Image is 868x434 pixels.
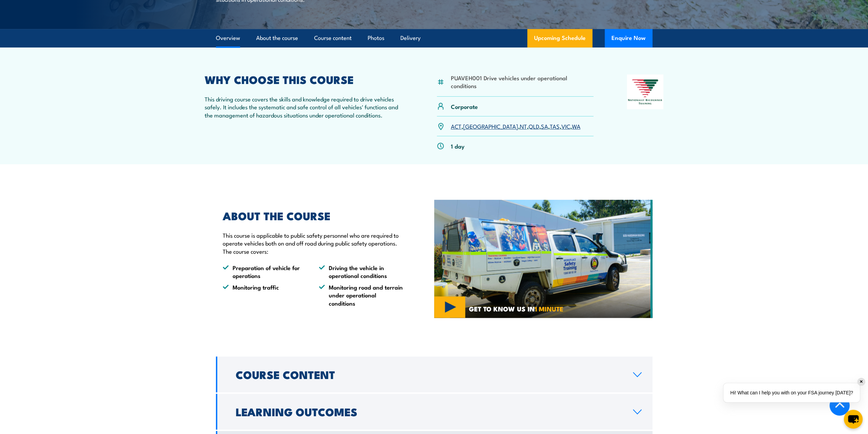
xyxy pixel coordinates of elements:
[527,29,592,47] a: Upcoming Schedule
[451,74,594,90] li: PUAVEH001 Drive vehicles under operational conditions
[216,356,652,392] a: Course Content
[541,122,548,130] a: SA
[223,283,307,307] li: Monitoring traffic
[572,122,580,130] a: WA
[223,264,307,280] li: Preparation of vehicle for operations
[561,122,570,130] a: VIC
[216,394,652,430] a: Learning Outcomes
[368,29,384,47] a: Photos
[535,304,563,313] strong: 1 MINUTE
[469,306,563,312] span: GET TO KNOW US IN
[314,29,352,47] a: Course content
[400,29,421,47] a: Delivery
[857,378,865,386] div: ✕
[223,211,403,220] h2: ABOUT THE COURSE
[723,383,860,402] div: Hi! What can I help you with on your FSA journey [DATE]?
[236,369,622,379] h2: Course Content
[256,29,298,47] a: About the course
[451,122,461,130] a: ACT
[605,29,652,47] button: Enquire Now
[463,122,518,130] a: [GEOGRAPHIC_DATA]
[844,410,863,429] button: chat-button
[434,200,652,318] img: Website Video Tile (3)
[319,264,403,280] li: Driving the vehicle in operational conditions
[205,74,404,84] h2: WHY CHOOSE THIS COURSE
[223,231,403,255] p: This course is applicable to public safety personnel who are required to operate vehicles both on...
[319,283,403,307] li: Monitoring road and terrain under operational conditions
[205,95,404,119] p: This driving course covers the skills and knowledge required to drive vehicles safely. It include...
[216,29,240,47] a: Overview
[451,142,465,150] p: 1 day
[451,122,580,130] p: , , , , , , ,
[520,122,527,130] a: NT
[451,102,478,110] p: Corporate
[550,122,560,130] a: TAS
[236,407,622,416] h2: Learning Outcomes
[627,74,664,109] img: Nationally Recognised Training logo.
[529,122,539,130] a: QLD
